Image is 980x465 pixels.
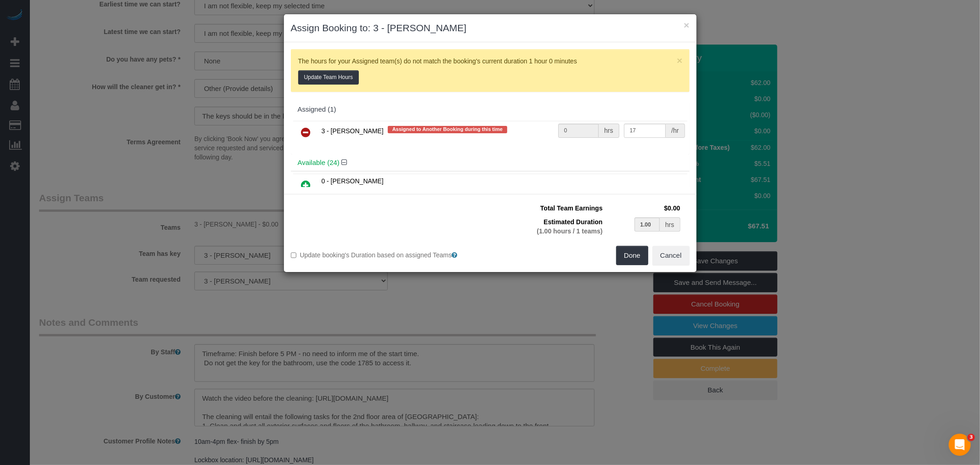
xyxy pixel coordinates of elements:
[949,434,971,456] iframe: Intercom live chat
[677,55,682,66] span: ×
[298,70,359,85] button: Update Team Hours
[298,106,683,113] div: Assigned (1)
[388,126,507,133] span: Assigned to Another Booking during this time
[497,201,605,215] td: Total Team Earnings
[291,21,690,35] h3: Assign Booking to: 3 - [PERSON_NAME]
[322,127,384,135] span: 3 - [PERSON_NAME]
[677,56,682,65] button: Close
[599,124,619,138] div: hrs
[298,57,673,85] p: The hours for your Assigned team(s) do not match the booking's current duration 1 hour 0 minutes
[660,217,680,232] div: hrs
[968,434,975,441] span: 3
[544,218,602,226] span: Estimated Duration
[291,252,297,258] input: Update booking's Duration based on assigned Teams
[616,246,648,265] button: Done
[298,159,683,167] h4: Available (24)
[684,20,689,30] button: ×
[499,227,603,236] div: (1.00 hours / 1 teams)
[666,124,685,138] div: /hr
[322,177,384,185] span: 0 - [PERSON_NAME]
[605,201,683,215] td: $0.00
[652,246,690,265] button: Cancel
[291,250,483,260] label: Update booking's Duration based on assigned Teams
